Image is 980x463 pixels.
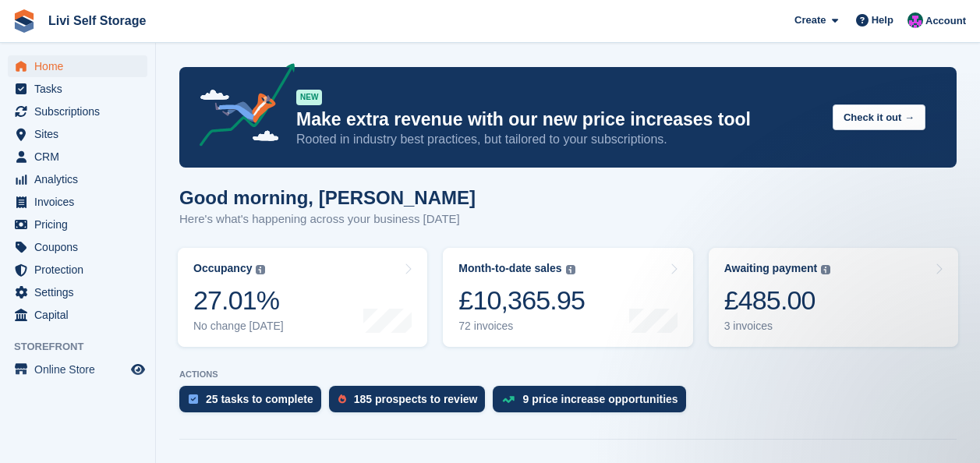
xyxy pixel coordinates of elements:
div: 72 invoices [458,320,585,333]
a: Occupancy 27.01% No change [DATE] [178,248,427,347]
span: Help [872,12,893,28]
div: 3 invoices [724,320,831,333]
span: Pricing [34,214,128,235]
span: CRM [34,146,128,168]
img: icon-info-grey-7440780725fd019a000dd9b08b2336e03edf1995a4989e88bcd33f0948082b44.svg [256,265,265,274]
img: stora-icon-8386f47178a22dfd0bd8f6a31ec36ba5ce8667c1dd55bd0f319d3a0aa187defe.svg [12,9,36,33]
span: Storefront [14,339,155,355]
div: NEW [296,90,322,105]
span: Protection [34,259,128,281]
div: 25 tasks to complete [206,393,313,405]
p: Here's what's happening across your business [DATE] [179,210,476,228]
a: Preview store [129,360,147,379]
a: Livi Self Storage [42,8,152,34]
div: No change [DATE] [193,320,284,333]
a: menu [8,123,147,145]
img: icon-info-grey-7440780725fd019a000dd9b08b2336e03edf1995a4989e88bcd33f0948082b44.svg [566,265,575,274]
span: Invoices [34,191,128,213]
div: £485.00 [724,285,831,316]
div: Occupancy [193,262,252,275]
h1: Good morning, [PERSON_NAME] [179,187,476,208]
span: Sites [34,123,128,145]
p: ACTIONS [179,369,957,380]
span: Tasks [34,78,128,100]
div: 9 price increase opportunities [522,393,678,405]
a: menu [8,146,147,168]
div: 27.01% [193,285,284,316]
img: task-75834270c22a3079a89374b754ae025e5fb1db73e45f91037f5363f120a921f8.svg [189,394,198,404]
p: Make extra revenue with our new price increases tool [296,108,820,131]
a: menu [8,304,147,326]
span: Online Store [34,359,128,380]
p: Rooted in industry best practices, but tailored to your subscriptions. [296,131,820,148]
a: Awaiting payment £485.00 3 invoices [709,248,958,347]
span: Capital [34,304,128,326]
div: 185 prospects to review [354,393,478,405]
span: Settings [34,281,128,303]
a: 25 tasks to complete [179,386,329,420]
div: £10,365.95 [458,285,585,316]
a: menu [8,259,147,281]
a: menu [8,191,147,213]
a: Month-to-date sales £10,365.95 72 invoices [443,248,692,347]
span: Account [925,13,966,29]
img: icon-info-grey-7440780725fd019a000dd9b08b2336e03edf1995a4989e88bcd33f0948082b44.svg [821,265,830,274]
img: price-adjustments-announcement-icon-8257ccfd72463d97f412b2fc003d46551f7dbcb40ab6d574587a9cd5c0d94... [186,63,295,152]
span: Analytics [34,168,128,190]
img: prospect-51fa495bee0391a8d652442698ab0144808aea92771e9ea1ae160a38d050c398.svg [338,394,346,404]
a: menu [8,236,147,258]
a: menu [8,359,147,380]
img: price_increase_opportunities-93ffe204e8149a01c8c9dc8f82e8f89637d9d84a8eef4429ea346261dce0b2c0.svg [502,396,515,403]
span: Coupons [34,236,128,258]
span: Home [34,55,128,77]
div: Awaiting payment [724,262,818,275]
a: 9 price increase opportunities [493,386,693,420]
button: Check it out → [833,104,925,130]
a: menu [8,168,147,190]
span: Subscriptions [34,101,128,122]
a: menu [8,214,147,235]
span: Create [794,12,826,28]
a: 185 prospects to review [329,386,494,420]
div: Month-to-date sales [458,262,561,275]
a: menu [8,55,147,77]
a: menu [8,281,147,303]
a: menu [8,101,147,122]
a: menu [8,78,147,100]
img: Graham Cameron [907,12,923,28]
